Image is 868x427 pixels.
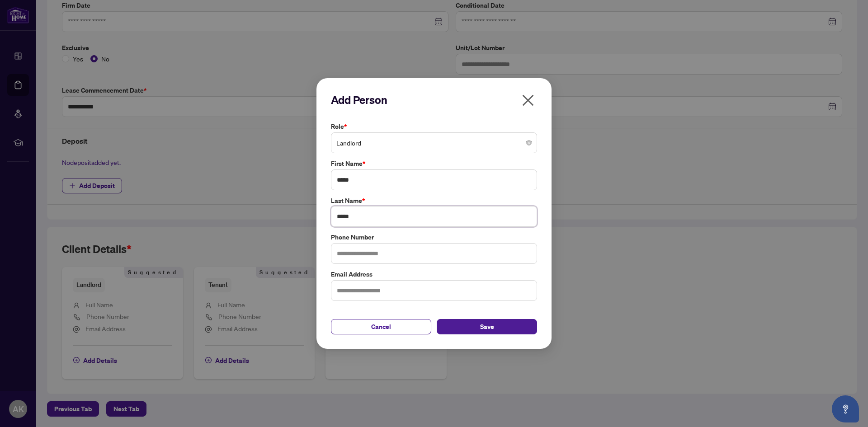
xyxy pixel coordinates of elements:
label: Email Address [331,269,537,279]
h2: Add Person [331,93,537,107]
label: Last Name [331,196,537,206]
label: Role [331,122,537,131]
span: close [521,93,535,108]
span: close-circle [526,140,532,145]
span: Save [480,319,494,334]
label: Phone Number [331,232,537,242]
span: Cancel [371,319,391,334]
button: Save [437,319,537,334]
label: First Name [331,159,537,169]
button: Open asap [832,395,859,422]
button: Cancel [331,319,431,334]
span: Landlord [336,134,532,151]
